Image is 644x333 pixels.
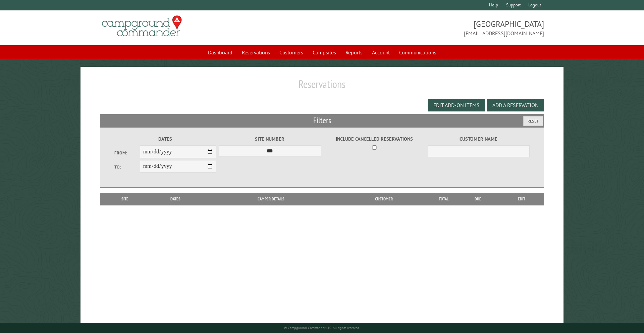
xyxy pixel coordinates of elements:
[338,193,430,205] th: Customer
[204,46,236,59] a: Dashboard
[114,135,217,143] label: Dates
[284,326,360,330] small: © Campground Commander LLC. All rights reserved.
[100,114,544,127] h2: Filters
[430,193,457,205] th: Total
[322,18,544,37] span: [GEOGRAPHIC_DATA] [EMAIL_ADDRESS][DOMAIN_NAME]
[323,135,425,143] label: Include Cancelled Reservations
[275,46,307,59] a: Customers
[114,150,140,156] label: From:
[309,46,340,59] a: Campsites
[457,193,499,205] th: Due
[238,46,274,59] a: Reservations
[103,193,147,205] th: Site
[114,164,140,170] label: To:
[100,78,544,96] h1: Reservations
[147,193,204,205] th: Dates
[395,46,440,59] a: Communications
[219,135,321,143] label: Site Number
[100,13,184,39] img: Campground Commander
[341,46,367,59] a: Reports
[523,116,543,126] button: Reset
[499,193,544,205] th: Edit
[368,46,394,59] a: Account
[428,135,530,143] label: Customer Name
[204,193,338,205] th: Camper Details
[487,99,544,111] button: Add a Reservation
[428,99,485,111] button: Edit Add-on Items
